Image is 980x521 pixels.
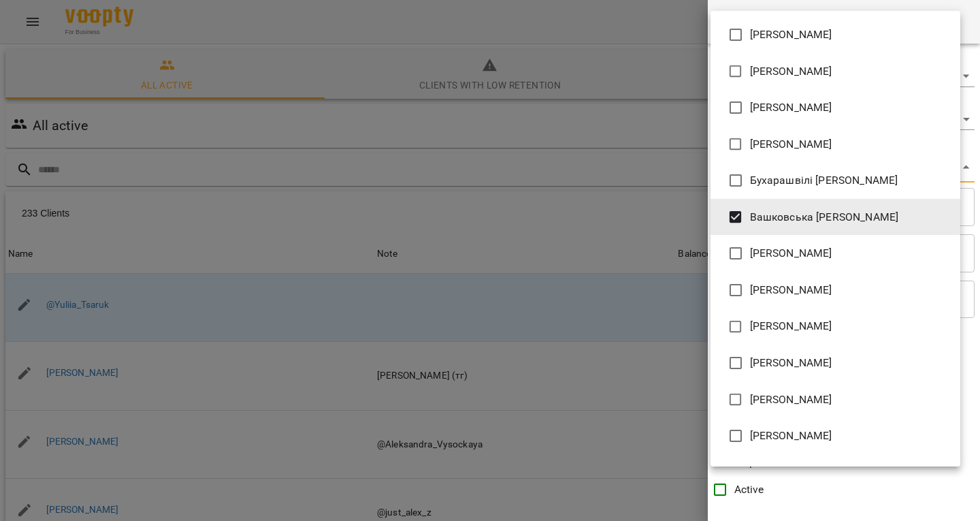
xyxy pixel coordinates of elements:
[750,355,832,371] span: [PERSON_NAME]
[750,99,832,116] span: [PERSON_NAME]
[750,392,832,408] span: [PERSON_NAME]
[750,172,898,189] span: Бухарашвілі [PERSON_NAME]
[750,464,832,481] span: [PERSON_NAME]
[750,63,832,80] span: [PERSON_NAME]
[750,245,832,262] span: [PERSON_NAME]
[750,136,832,153] span: [PERSON_NAME]
[750,428,832,444] span: [PERSON_NAME]
[750,282,832,298] span: [PERSON_NAME]
[750,318,832,334] span: [PERSON_NAME]
[750,27,832,43] span: [PERSON_NAME]
[750,209,899,225] span: Вашковська [PERSON_NAME]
